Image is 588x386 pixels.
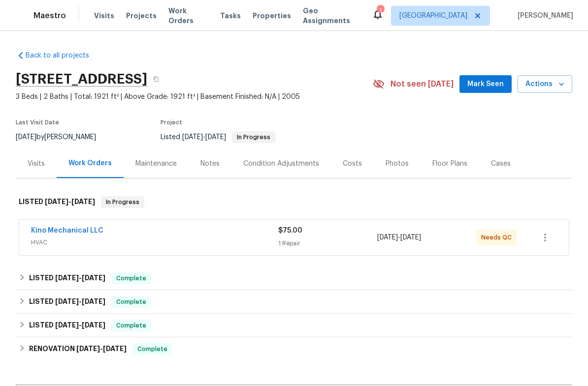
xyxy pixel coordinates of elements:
span: Tasks [220,12,241,19]
div: Visits [28,159,45,169]
span: [DATE] [205,134,226,141]
div: LISTED [DATE]-[DATE]In Progress [16,186,572,218]
div: Photos [386,159,409,169]
span: Complete [112,273,150,283]
span: Needs QC [481,233,516,242]
span: $75.00 [278,227,302,234]
span: - [377,233,421,242]
span: [DATE] [55,274,79,281]
span: Complete [133,344,171,354]
h6: LISTED [29,320,105,331]
span: Work Orders [168,6,208,26]
button: Mark Seen [459,75,512,93]
span: HVAC [31,238,278,247]
span: Maestro [33,11,66,21]
div: Work Orders [68,158,112,168]
span: In Progress [102,197,143,207]
div: RENOVATION [DATE]-[DATE]Complete [16,337,572,361]
span: - [55,274,105,281]
span: Geo Assignments [303,6,360,26]
button: Copy Address [147,70,165,88]
span: [DATE] [16,134,36,141]
span: [DATE] [82,322,105,328]
span: 3 Beds | 2 Baths | Total: 1921 ft² | Above Grade: 1921 ft² | Basement Finished: N/A | 2005 [16,92,373,102]
div: LISTED [DATE]-[DATE]Complete [16,267,572,290]
span: Not seen [DATE] [391,79,454,89]
span: Complete [112,297,150,307]
a: Back to all projects [16,51,110,60]
span: [DATE] [182,134,203,141]
a: Kino Mechanical LLC [31,227,103,234]
h6: LISTED [29,296,105,308]
span: Projects [126,11,157,21]
span: [DATE] [55,298,79,305]
span: [DATE] [377,234,398,241]
div: Cases [491,159,511,169]
span: Actions [525,78,564,90]
span: Listed [161,134,275,141]
div: by [PERSON_NAME] [16,131,108,143]
span: [DATE] [71,198,95,205]
span: [DATE] [45,198,68,205]
span: Last Visit Date [16,119,59,125]
h6: LISTED [29,272,105,284]
div: Floor Plans [432,159,467,169]
div: Maintenance [135,159,177,169]
span: Project [161,119,182,125]
span: In Progress [233,134,274,140]
h6: LISTED [19,196,95,208]
span: - [182,134,226,141]
span: - [76,345,127,352]
span: - [55,322,105,328]
span: [PERSON_NAME] [514,11,573,21]
span: [DATE] [82,298,105,305]
div: 1 [377,6,384,16]
span: Properties [253,11,291,21]
div: Condition Adjustments [243,159,319,169]
span: Visits [94,11,114,21]
div: Costs [343,159,362,169]
div: Notes [200,159,220,169]
div: LISTED [DATE]-[DATE]Complete [16,290,572,314]
div: 1 Repair [278,238,377,248]
span: [DATE] [76,345,100,352]
span: - [55,298,105,305]
h6: RENOVATION [29,343,127,355]
span: [GEOGRAPHIC_DATA] [399,11,467,21]
span: [DATE] [400,234,421,241]
span: - [45,198,95,205]
span: Complete [112,321,150,330]
button: Actions [518,75,572,93]
div: LISTED [DATE]-[DATE]Complete [16,314,572,337]
span: [DATE] [103,345,127,352]
span: [DATE] [55,322,79,328]
span: [DATE] [82,274,105,281]
span: Mark Seen [467,78,504,90]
